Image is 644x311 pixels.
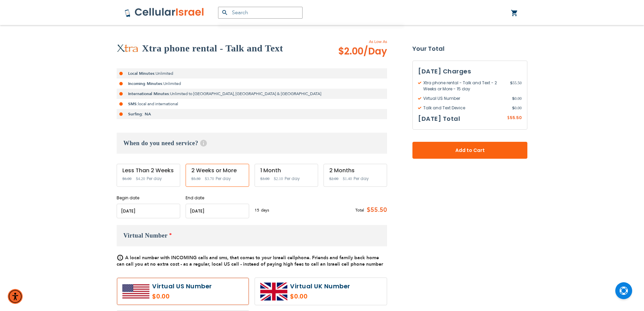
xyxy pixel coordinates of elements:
div: Accessibility Menu [8,289,23,304]
div: 2 Months [329,168,381,174]
span: Total [355,207,364,213]
span: $ [512,95,515,102]
span: $2.00 [338,45,387,58]
div: Less Than 2 Weeks [122,168,174,174]
div: 2 Weeks or More [191,168,243,174]
span: 55.50 [510,115,522,120]
span: 55.50 [510,80,522,92]
span: $3.70 [205,176,214,181]
span: 0.00 [512,95,522,102]
img: Cellular Israel Logo [124,7,205,18]
h3: When do you need service? [117,133,387,154]
li: Unlimited to [GEOGRAPHIC_DATA], [GEOGRAPHIC_DATA] & [GEOGRAPHIC_DATA] [117,89,387,99]
span: Virtual Number [123,232,168,239]
span: days [261,207,269,213]
span: Help [200,140,207,147]
input: Search [218,7,303,19]
span: $ [512,105,515,111]
span: $3.00 [260,176,269,181]
img: Xtra phone rental - Talk and Text [117,44,139,53]
strong: Your Total [412,44,527,54]
strong: SMS: [128,101,138,107]
span: $2.10 [274,176,283,181]
label: Begin date [117,195,180,201]
label: End date [186,195,249,201]
strong: Surfing: NA [128,111,151,117]
span: 0.00 [512,105,522,111]
span: $1.40 [343,176,352,181]
h3: [DATE] Charges [418,66,522,76]
span: Per day [285,176,300,182]
span: Talk and Text Device [418,105,512,111]
li: local and international [117,99,387,109]
div: 1 Month [260,168,312,174]
span: $ [507,115,510,121]
h2: Xtra phone rental - Talk and Text [142,42,283,55]
span: $6.00 [122,176,132,181]
button: Add to Cart [412,142,527,159]
li: Unlimited [117,68,387,79]
span: $ [510,80,512,86]
span: 15 [255,207,261,213]
span: Xtra phone rental - Talk and Text - 2 Weeks or More - 15 day [418,80,510,92]
span: /Day [363,45,387,58]
span: $5.30 [191,176,200,181]
input: MM/DD/YYYY [186,204,249,218]
span: Per day [216,176,231,182]
span: $55.50 [364,205,387,215]
strong: Incoming Minutes: [128,81,163,86]
span: $2.00 [329,176,338,181]
span: Add to Cart [435,147,505,154]
input: MM/DD/YYYY [117,204,180,218]
span: $4.20 [136,176,145,181]
span: Per day [354,176,369,182]
strong: International Minutes: [128,91,170,96]
li: Unlimited [117,79,387,89]
span: A local number with INCOMING calls and sms, that comes to your Israeli cellphone. Friends and fam... [117,254,383,267]
strong: Local Minutes: [128,71,156,76]
span: Per day [147,176,162,182]
span: As Low As [320,39,387,45]
h3: [DATE] Total [418,114,460,124]
span: Virtual US Number [418,95,512,102]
